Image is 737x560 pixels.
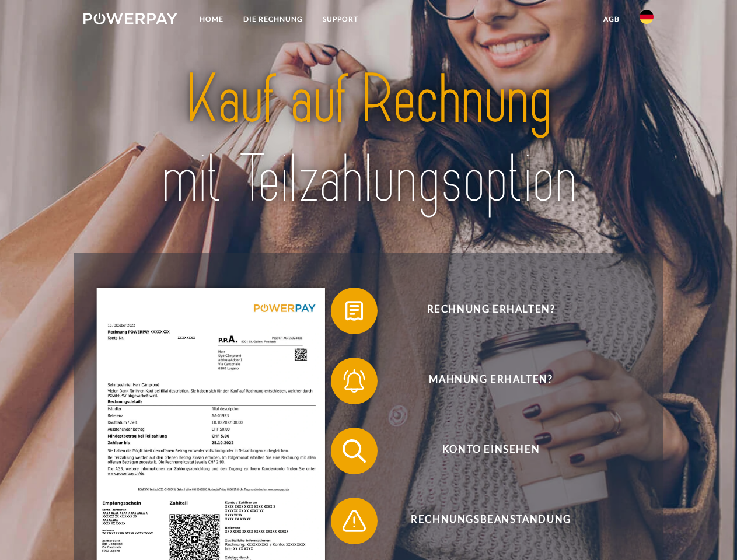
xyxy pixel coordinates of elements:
img: qb_search.svg [340,436,369,466]
a: agb [593,9,630,30]
span: Rechnung erhalten? [348,288,634,334]
button: Mahnung erhalten? [331,358,634,404]
span: Mahnung erhalten? [348,358,634,404]
img: qb_bell.svg [340,366,369,395]
img: qb_warning.svg [340,506,369,535]
span: Konto einsehen [348,428,634,474]
img: de [640,10,654,24]
button: Rechnungsbeanstandung [331,498,634,544]
img: title-powerpay_de.svg [111,56,626,223]
a: Home [190,9,233,30]
button: Rechnung erhalten? [331,288,634,334]
a: DIE RECHNUNG [233,9,313,30]
img: logo-powerpay-white.svg [83,13,177,24]
img: qb_bill.svg [340,296,369,325]
a: SUPPORT [313,9,368,30]
span: Rechnungsbeanstandung [348,498,634,544]
button: Konto einsehen [331,428,634,474]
